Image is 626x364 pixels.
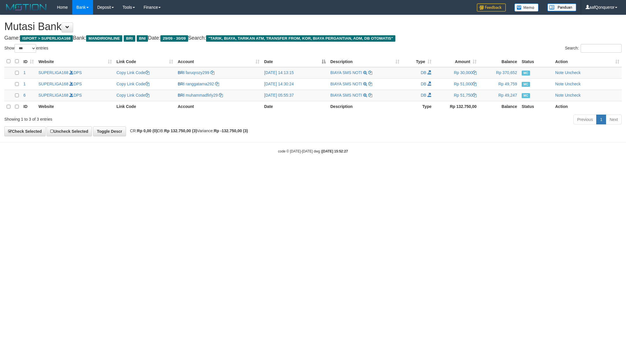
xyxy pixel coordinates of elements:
a: Copy Rp 30,000 to clipboard [473,70,477,75]
label: Show entries [4,44,48,53]
th: Type: activate to sort column ascending [402,56,434,67]
strong: Rp -132.750,00 (3) [214,128,248,133]
td: DPS [36,78,114,90]
th: Description [328,101,402,112]
span: 29/09 - 30/09 [160,35,188,42]
th: ID: activate to sort column ascending [21,56,36,67]
span: CR: DB: Variance: [127,128,248,133]
a: Copy Rp 51,000 to clipboard [473,82,477,86]
span: 1 [23,82,26,86]
a: Uncheck Selected [47,126,92,136]
span: BRI [178,82,184,86]
span: BNI [137,35,148,42]
a: Copy Link Code [116,82,149,86]
td: [DATE] 14:30:24 [262,78,328,90]
th: Balance [479,101,519,112]
select: Showentries [14,44,36,53]
th: Link Code [114,101,175,112]
span: BRI [178,93,184,98]
a: Uncheck [565,93,580,98]
td: Rp 49,247 [479,90,519,101]
span: Manually Checked by: aafKayli [522,93,530,98]
a: Copy faruqrozy299 to clipboard [210,70,214,75]
a: Next [606,115,622,124]
th: Action [553,101,622,112]
a: Copy muhammadfirly29 to clipboard [219,93,223,98]
td: Rp 370,652 [479,67,519,79]
a: Note [555,70,564,75]
a: BIAYA SMS NOTI [330,82,362,86]
a: SUPERLIGA168 [38,70,68,75]
th: Link Code: activate to sort column ascending [114,56,175,67]
th: Rp 132.750,00 [434,101,479,112]
th: Balance [479,56,519,67]
span: Manually Checked by: aafmnamm [522,82,530,87]
th: Date: activate to sort column descending [262,56,328,67]
td: [DATE] 05:55:37 [262,90,328,101]
a: ranggatama292 [186,82,214,86]
h4: Game: Bank: Date: Search: [4,35,622,41]
a: Copy ranggatama292 to clipboard [215,82,219,86]
span: ISPORT > SUPERLIGA168 [20,35,73,42]
a: Uncheck [565,70,580,75]
img: panduan.png [547,3,576,11]
td: DPS [36,67,114,79]
span: Manually Checked by: aafmnamm [522,71,530,76]
a: Copy BIAYA SMS NOTI to clipboard [368,93,372,98]
th: Website [36,101,114,112]
span: DB [421,82,426,86]
td: [DATE] 14:13:15 [262,67,328,79]
th: Account: activate to sort column ascending [175,56,262,67]
span: 6 [23,93,26,98]
th: Amount: activate to sort column ascending [434,56,479,67]
a: Check Selected [4,126,46,136]
a: Note [555,82,564,86]
span: MANDIRIONLINE [86,35,122,42]
th: Website: activate to sort column ascending [36,56,114,67]
small: code © [DATE]-[DATE] dwg | [278,149,348,153]
a: SUPERLIGA168 [38,93,68,98]
a: BIAYA SMS NOTI [330,70,362,75]
a: Uncheck [565,82,580,86]
td: Rp 49,759 [479,78,519,90]
th: Status [519,101,553,112]
a: Copy Link Code [116,70,149,75]
th: Account [175,101,262,112]
td: Rp 30,000 [434,67,479,79]
th: Date [262,101,328,112]
a: faruqrozy299 [186,70,209,75]
a: Note [555,93,564,98]
a: Copy BIAYA SMS NOTI to clipboard [368,82,372,86]
th: Status [519,56,553,67]
span: BRI [124,35,135,42]
a: muhammadfirly29 [186,93,218,98]
a: Previous [573,115,597,124]
a: BIAYA SMS NOTI [330,93,362,98]
img: Feedback.jpg [477,3,506,12]
a: Copy Rp 51,750 to clipboard [473,93,477,98]
img: Button%20Memo.svg [514,3,539,12]
span: BRI [178,70,184,75]
span: 1 [23,70,26,75]
td: Rp 51,000 [434,78,479,90]
span: DB [421,70,426,75]
strong: Rp 132.750,00 (3) [164,128,197,133]
th: ID [21,101,36,112]
th: Description: activate to sort column ascending [328,56,402,67]
strong: Rp 0,00 (0) [137,128,158,133]
img: MOTION_logo.png [4,3,48,12]
th: Type [402,101,434,112]
strong: [DATE] 15:52:27 [322,149,348,153]
h1: Mutasi Bank [4,21,622,32]
th: Action: activate to sort column ascending [553,56,622,67]
a: Toggle Descr [93,126,126,136]
input: Search: [581,44,622,53]
a: SUPERLIGA168 [38,82,68,86]
td: Rp 51,750 [434,90,479,101]
td: DPS [36,90,114,101]
a: Copy BIAYA SMS NOTI to clipboard [368,70,372,75]
a: Copy Link Code [116,93,149,98]
span: DB [421,93,426,98]
a: 1 [596,115,606,124]
div: Showing 1 to 3 of 3 entries [4,114,257,122]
